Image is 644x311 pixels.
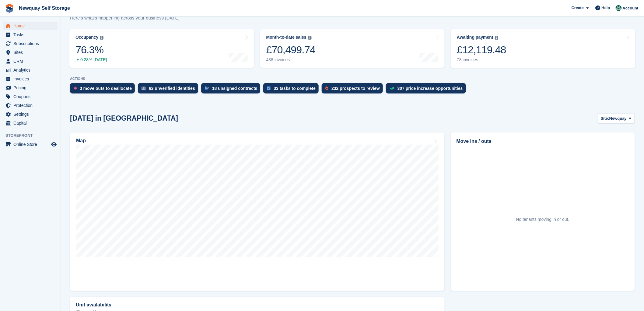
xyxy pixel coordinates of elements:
p: Here's what's happening across your business [DATE] [70,15,186,22]
a: menu [3,110,58,118]
img: verify_identity-adf6edd0f0f0b5bbfe63781bf79b02c33cf7c696d77639b501bdc392416b5a36.svg [142,87,146,90]
div: 78 invoices [457,57,506,62]
span: Invoices [13,75,50,83]
a: Awaiting payment £12,119.48 78 invoices [451,29,635,68]
a: menu [3,140,58,149]
span: Site: [601,115,609,122]
span: Settings [13,110,50,118]
a: menu [3,75,58,83]
a: 33 tasks to complete [263,83,322,97]
a: menu [3,119,58,127]
a: Occupancy 76.3% 0.28% [DATE] [69,29,254,68]
h2: Unit availability [76,302,111,308]
div: 0.28% [DATE] [75,57,107,62]
img: stora-icon-8386f47178a22dfd0bd8f6a31ec36ba5ce8667c1dd55bd0f319d3a0aa187defe.svg [5,4,14,13]
span: Capital [13,119,50,127]
div: 33 tasks to complete [274,86,316,91]
a: menu [3,22,58,30]
div: 232 prospects to review [331,86,380,91]
a: menu [3,39,58,48]
a: Newquay Self Storage [16,3,72,13]
h2: Move ins / outs [457,138,629,145]
span: Newquay [609,115,627,122]
a: menu [3,57,58,65]
div: No tenants moving in or out. [516,216,569,223]
span: Analytics [13,66,50,74]
a: Month-to-date sales £70,499.74 438 invoices [260,29,445,68]
a: menu [3,92,58,101]
a: menu [3,30,58,39]
img: JON [616,5,622,11]
div: 62 unverified identities [149,86,195,91]
img: task-75834270c22a3079a89374b754ae025e5fb1db73e45f91037f5363f120a921f8.svg [267,87,271,90]
span: Pricing [13,83,50,92]
span: Tasks [13,30,50,39]
span: Sites [13,48,50,57]
a: Map [70,133,445,291]
img: move_outs_to_deallocate_icon-f764333ba52eb49d3ac5e1228854f67142a1ed5810a6f6cc68b1a99e826820c5.svg [74,87,77,90]
span: Storefront [5,133,61,139]
div: 18 unsigned contracts [212,86,257,91]
div: 307 price increase opportunities [397,86,463,91]
img: price_increase_opportunities-93ffe204e8149a01c8c9dc8f82e8f89637d9d84a8eef4429ea346261dce0b2c0.svg [390,87,394,90]
a: 18 unsigned contracts [201,83,264,97]
span: Home [13,22,50,30]
div: £12,119.48 [457,44,506,56]
span: Protection [13,101,50,110]
p: ACTIONS [70,77,635,81]
span: Subscriptions [13,39,50,48]
div: Month-to-date sales [266,35,306,40]
a: 62 unverified identities [138,83,201,97]
h2: [DATE] in [GEOGRAPHIC_DATA] [70,114,178,122]
img: prospect-51fa495bee0391a8d652442698ab0144808aea92771e9ea1ae160a38d050c398.svg [325,87,328,90]
span: Online Store [13,140,50,149]
img: icon-info-grey-7440780725fd019a000dd9b08b2336e03edf1995a4989e88bcd33f0948082b44.svg [308,36,312,40]
span: Help [602,5,610,11]
span: Coupons [13,92,50,101]
div: Awaiting payment [457,35,493,40]
button: Site: Newquay [597,113,635,123]
a: menu [3,83,58,92]
span: CRM [13,57,50,65]
span: Create [572,5,584,11]
span: Account [623,5,639,11]
a: menu [3,66,58,74]
div: £70,499.74 [266,44,316,56]
h2: Map [76,138,86,143]
a: 3 move outs to deallocate [70,83,138,97]
a: menu [3,48,58,57]
a: 307 price increase opportunities [386,83,469,97]
img: icon-info-grey-7440780725fd019a000dd9b08b2336e03edf1995a4989e88bcd33f0948082b44.svg [100,36,103,40]
img: icon-info-grey-7440780725fd019a000dd9b08b2336e03edf1995a4989e88bcd33f0948082b44.svg [495,36,499,40]
a: menu [3,101,58,110]
div: Occupancy [75,35,98,40]
div: 438 invoices [266,57,316,62]
div: 3 move outs to deallocate [80,86,132,91]
img: contract_signature_icon-13c848040528278c33f63329250d36e43548de30e8caae1d1a13099fd9432cc5.svg [205,87,209,90]
a: 232 prospects to review [322,83,386,97]
a: Preview store [50,141,58,148]
div: 76.3% [75,44,107,56]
